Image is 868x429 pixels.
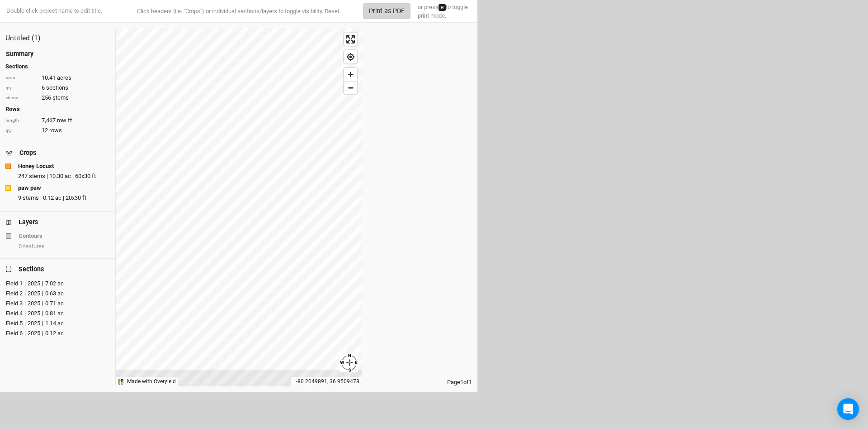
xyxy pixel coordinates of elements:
[325,7,341,16] button: Reset.
[18,194,110,202] div: 9 stems | 0.12 ac | 20x30 ft
[24,329,26,338] div: |
[5,34,110,43] div: Untitled (1)
[42,309,43,318] div: |
[344,81,357,94] button: Zoom out
[42,319,43,328] div: |
[5,7,102,15] div: Double click project name to edit title.
[23,329,64,338] div: 2025 0.12 ac
[5,74,110,82] div: 10.41
[42,279,43,288] div: |
[5,94,110,102] div: 256
[5,84,110,92] div: 6
[42,299,43,308] div: |
[363,3,410,19] button: Print as PDF
[291,377,362,386] div: -80.2049891, 36.9509478
[24,289,26,298] div: |
[18,162,54,170] strong: Honey Locust
[6,289,23,298] div: Field 2
[23,309,64,318] div: 2025 0.81 ac
[5,95,37,101] div: stems
[344,82,357,94] span: Zoom out
[5,126,110,135] div: 12
[116,28,362,386] canvas: Map
[5,116,110,125] div: 7,467
[5,106,110,113] h4: Rows
[46,84,68,92] span: sections
[439,4,446,11] kbd: H
[19,231,42,241] strong: Contours
[23,319,64,328] div: 2025 1.14 ac
[127,378,176,386] div: Made with Overyield
[19,242,109,251] div: 0 features
[5,318,106,327] button: Field 5|2025|1.14 ac
[23,279,64,288] div: 2025 7.02 ac
[18,172,110,180] div: 247 stems | 10.30 ac | 60x30 ft
[18,184,41,192] strong: paw paw
[42,289,43,298] div: |
[49,126,62,135] span: rows
[6,299,23,308] div: Field 3
[5,328,106,337] button: Field 6|2025|0.12 ac
[6,279,23,288] div: Field 1
[42,329,43,338] div: |
[57,116,72,125] span: row ft
[6,309,23,318] div: Field 4
[24,319,26,328] div: |
[5,231,110,249] button: Contours0 features
[19,148,36,158] div: Crops
[119,7,359,16] div: Click headers (i.e. "Crops") or individual sections/layers to toggle visibility.
[57,74,71,82] span: acres
[344,68,357,81] button: Zoom in
[5,279,106,287] button: Field 1|2025|7.02 ac
[5,308,106,317] button: Field 4|2025|0.81 ac
[5,289,106,297] button: Field 2|2025|0.63 ac
[6,319,23,328] div: Field 5
[344,33,357,46] button: Enter fullscreen
[24,309,26,318] div: |
[5,85,37,92] div: qty
[52,94,69,102] span: stems
[6,329,23,338] div: Field 6
[19,265,44,274] div: Sections
[5,127,37,134] div: qty
[19,217,38,227] div: Layers
[362,378,477,386] div: Page 1 of 1
[23,299,64,308] div: 2025 0.71 ac
[5,299,106,307] button: Field 3|2025|0.71 ac
[344,50,357,63] button: Find my location
[5,63,110,70] h4: Sections
[5,75,37,82] div: area
[24,299,26,308] div: |
[23,289,64,298] div: 2025 0.63 ac
[24,279,26,288] div: |
[5,117,37,124] div: length
[837,398,859,420] div: Open Intercom Messenger
[6,49,33,59] div: Summary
